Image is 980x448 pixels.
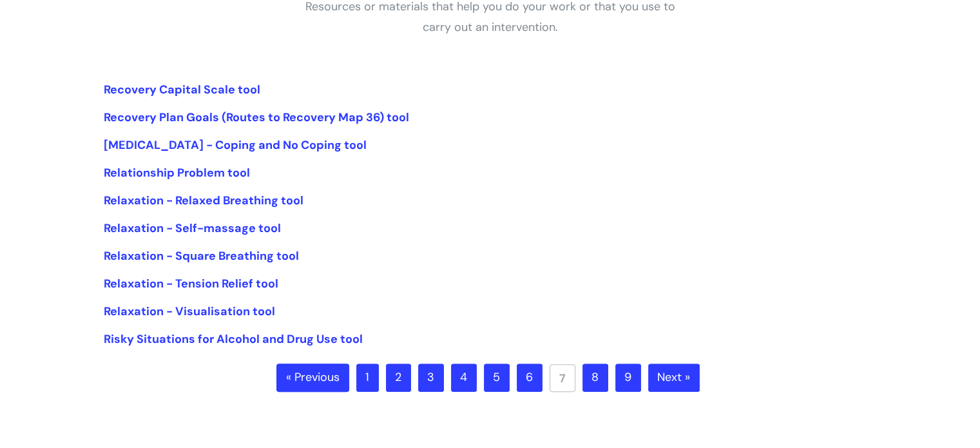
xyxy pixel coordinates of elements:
a: Risky Situations for Alcohol and Drug Use tool [104,331,363,347]
a: 6 [517,364,543,392]
a: [MEDICAL_DATA] - Coping and No Coping tool [104,137,367,153]
a: 3 [418,364,444,392]
a: Relaxation - Tension Relief tool [104,276,278,291]
a: 5 [484,364,510,392]
a: Recovery Plan Goals (Routes to Recovery Map 36) tool [104,110,409,125]
a: Next » [648,364,700,392]
a: « Previous [276,364,349,392]
a: 1 [356,364,379,392]
a: 8 [582,364,608,392]
a: Relationship Problem tool [104,165,250,180]
a: 7 [550,364,575,392]
a: 4 [451,364,477,392]
a: 9 [615,364,641,392]
a: Recovery Capital Scale tool [104,82,260,97]
a: Relaxation - Self-massage tool [104,220,281,236]
a: Relaxation - Square Breathing tool [104,248,299,264]
a: 2 [386,364,411,392]
a: Relaxation - Relaxed Breathing tool [104,193,303,208]
a: Relaxation - Visualisation tool [104,304,275,319]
